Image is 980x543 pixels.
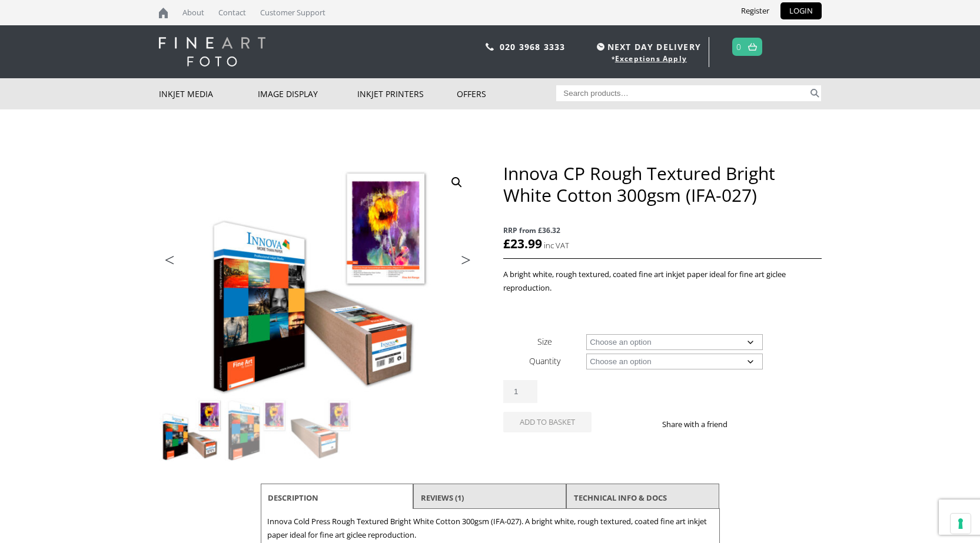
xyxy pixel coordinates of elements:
a: 020 3968 3333 [500,41,566,52]
img: Innova CP Rough Textured Bright White Cotton 300gsm (IFA-027) - Image 2 [224,398,288,461]
span: NEXT DAY DELIVERY [594,40,701,54]
button: Your consent preferences for tracking technologies [951,514,971,534]
img: Innova CP Rough Textured Bright White Cotton 300gsm (IFA-027) - Image 3 [289,398,353,461]
img: Innova CP Rough Textured Bright White Cotton 300gsm (IFA-027) [160,398,223,461]
img: time.svg [597,43,604,51]
a: 0 [736,38,742,55]
a: Description [268,487,318,508]
span: RRP from £36.32 [503,224,821,237]
img: phone.svg [486,43,494,51]
img: basket.svg [748,43,757,51]
input: Search products… [556,85,808,101]
img: Innova CP Rough Textured Bright White Cotton 300gsm (IFA-027) [159,162,477,397]
button: Add to basket [503,412,592,432]
a: Exceptions Apply [615,54,687,64]
p: Innova Cold Press Rough Textured Bright White Cotton 300gsm (IFA-027). A bright white, rough text... [267,515,713,542]
a: View full-screen image gallery [446,172,467,193]
a: LOGIN [780,2,822,19]
a: Register [732,2,778,19]
button: Search [808,85,822,101]
a: Offers [457,78,556,109]
img: logo-white.svg [159,37,265,66]
h1: Innova CP Rough Textured Bright White Cotton 300gsm (IFA-027) [503,162,821,206]
span: £ [503,235,510,252]
input: Product quantity [503,380,537,403]
label: Quantity [529,355,560,367]
p: Share with a friend [662,418,742,431]
a: Reviews (1) [421,487,464,508]
a: Inkjet Printers [357,78,457,109]
a: TECHNICAL INFO & DOCS [574,487,667,508]
img: facebook sharing button [742,419,751,429]
a: Inkjet Media [159,78,258,109]
img: email sharing button [770,419,779,429]
bdi: 23.99 [503,235,542,252]
a: Image Display [258,78,357,109]
p: A bright white, rough textured, coated fine art inkjet paper ideal for fine art giclee reproduction. [503,268,821,295]
img: twitter sharing button [756,419,765,429]
label: Size [537,336,552,347]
